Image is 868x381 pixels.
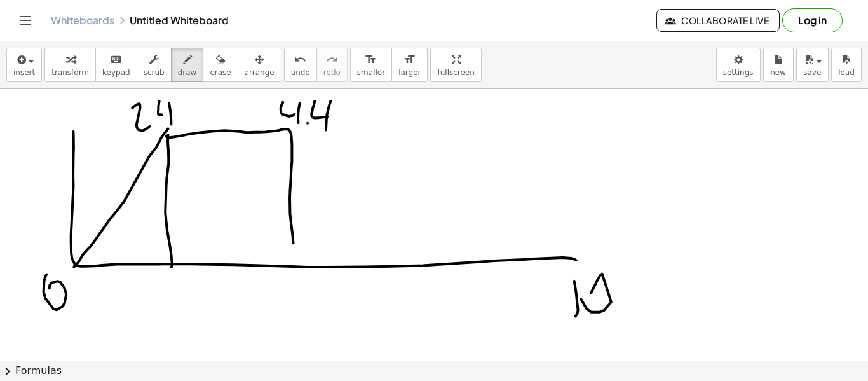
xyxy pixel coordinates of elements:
[294,52,306,67] i: undo
[51,68,89,77] span: transform
[831,48,862,82] button: load
[763,48,794,82] button: new
[656,9,780,32] button: Collaborate Live
[316,48,348,82] button: redoredo
[13,68,35,77] span: insert
[203,48,238,82] button: erase
[95,48,137,82] button: keyboardkeypad
[838,68,855,77] span: load
[284,48,317,82] button: undoundo
[110,52,122,67] i: keyboard
[716,48,761,82] button: settings
[391,48,428,82] button: format_sizelarger
[667,15,769,26] span: Collaborate Live
[210,68,231,77] span: erase
[6,48,42,82] button: insert
[178,68,197,77] span: draw
[326,52,338,67] i: redo
[723,68,754,77] span: settings
[238,48,281,82] button: arrange
[323,68,341,77] span: redo
[796,48,829,82] button: save
[357,68,385,77] span: smaller
[782,8,843,32] button: Log in
[144,68,165,77] span: scrub
[102,68,130,77] span: keypad
[398,68,421,77] span: larger
[291,68,310,77] span: undo
[245,68,275,77] span: arrange
[137,48,172,82] button: scrub
[15,10,36,31] button: Toggle navigation
[171,48,204,82] button: draw
[803,68,821,77] span: save
[44,48,96,82] button: transform
[770,68,786,77] span: new
[350,48,392,82] button: format_sizesmaller
[430,48,481,82] button: fullscreen
[437,68,474,77] span: fullscreen
[365,52,377,67] i: format_size
[51,14,114,27] a: Whiteboards
[403,52,416,67] i: format_size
